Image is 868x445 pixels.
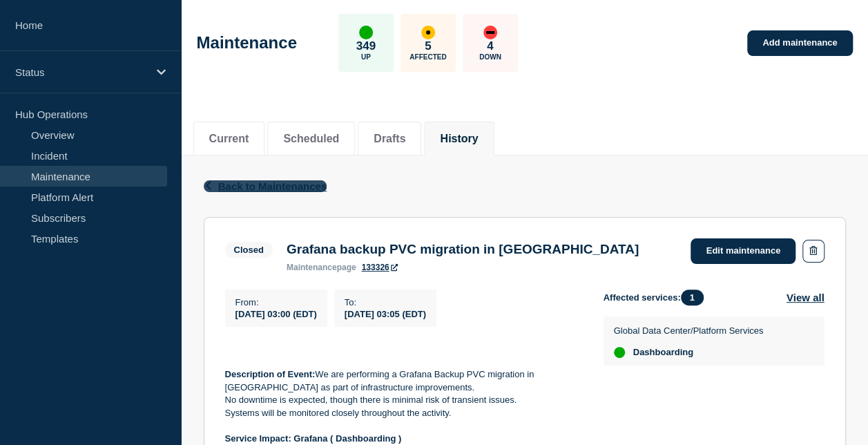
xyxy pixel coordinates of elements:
[345,297,426,307] p: To :
[440,133,478,145] button: History
[225,407,581,419] p: Systems will be monitored closely throughout the activity.
[483,26,497,39] div: down
[691,238,795,264] a: Edit maintenance
[225,433,402,444] strong: Service Impact: Grafana ( Dashboarding )
[225,394,581,406] p: No downtime is expected, though there is minimal risk of transient issues.
[218,180,327,192] span: Back to Maintenances
[421,26,435,39] div: affected
[356,39,376,53] p: 349
[209,133,249,145] button: Current
[15,66,148,78] p: Status
[479,53,501,61] p: Down
[374,133,405,145] button: Drafts
[345,309,426,319] span: [DATE] 03:05 (EDT)
[225,369,316,379] strong: Description of Event:
[287,242,639,257] h3: Grafana backup PVC migration in [GEOGRAPHIC_DATA]
[225,242,273,258] span: Closed
[287,263,337,272] span: maintenance
[204,180,327,192] button: Back to Maintenances
[225,368,581,394] p: We are performing a Grafana Backup PVC migration in [GEOGRAPHIC_DATA] as part of infrastructure i...
[235,309,317,319] span: [DATE] 03:00 (EDT)
[425,39,431,53] p: 5
[614,347,625,358] div: up
[287,263,356,272] p: page
[283,133,339,145] button: Scheduled
[409,53,446,61] p: Affected
[787,290,824,305] button: View all
[681,290,704,305] span: 1
[197,33,297,53] h1: Maintenance
[614,325,764,336] p: Global Data Center/Platform Services
[747,30,852,56] a: Add maintenance
[633,347,693,358] span: Dashboarding
[361,53,371,61] p: Up
[362,263,398,272] a: 133326
[359,26,373,39] div: up
[235,297,317,307] p: From :
[487,39,493,53] p: 4
[604,290,711,305] span: Affected services:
